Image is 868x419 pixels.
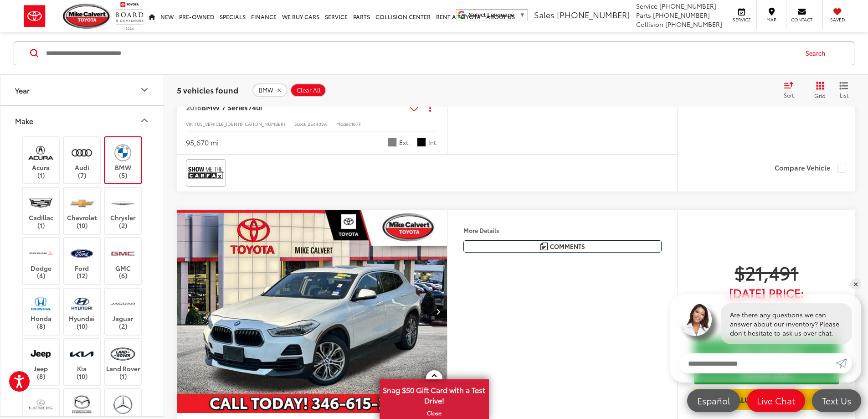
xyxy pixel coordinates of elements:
[110,192,135,214] img: Mike Calvert Toyota in Houston, TX)
[23,343,60,380] label: Jeep (8)
[69,394,94,415] img: Mike Calvert Toyota in Houston, TX)
[28,293,53,315] img: Mike Calvert Toyota in Houston, TX)
[69,293,94,315] img: Mike Calvert Toyota in Houston, TX)
[694,288,839,297] span: [DATE] Price:
[176,210,448,413] a: 2022 BMW X2 sDrive28i2022 BMW X2 sDrive28i2022 BMW X2 sDrive28i2022 BMW X2 sDrive28i
[28,394,53,415] img: Mike Calvert Toyota in Houston, TX)
[195,120,285,127] span: [US_VEHICLE_IDENTIFICATION_NUMBER]
[399,138,410,147] span: Ext.
[540,243,548,250] img: Comments
[64,293,101,330] label: Hyundai (10)
[105,192,142,229] label: Chrysler (2)
[294,120,308,127] span: Stock:
[290,83,326,97] button: Clear All
[519,11,525,18] span: ▼
[23,243,60,279] label: Dodge (4)
[636,20,663,29] span: Collision
[693,395,734,406] span: Español
[28,192,53,214] img: Mike Calvert Toyota in Houston, TX)
[0,106,164,135] button: MakeMake
[186,102,406,112] a: 2016BMW 7 Series740i
[687,389,740,412] a: Español
[0,75,164,105] button: YearYear
[110,142,135,164] img: Mike Calvert Toyota in Houston, TX)
[23,293,60,330] label: Honda (8)
[775,164,846,173] label: Compare Vehicle
[797,42,838,65] button: Search
[186,137,219,148] div: 95,670 mi
[380,380,488,408] span: Snag $50 Gift Card with a Test Drive!
[64,192,101,229] label: Chevrolet (10)
[110,343,135,365] img: Mike Calvert Toyota in Houston, TX)
[252,83,288,97] button: remove BMW
[28,142,53,164] img: Mike Calvert Toyota in Houston, TX)
[761,16,781,23] span: Map
[23,142,60,179] label: Acura (1)
[259,87,273,94] span: BMW
[463,240,662,253] button: Comments
[804,81,832,99] button: Grid View
[832,81,855,99] button: List View
[779,81,804,99] button: Select sort value
[28,243,53,264] img: Mike Calvert Toyota in Houston, TX)
[827,16,847,23] span: Saved
[45,42,797,64] input: Search by Make, Model, or Keyword
[69,243,94,264] img: Mike Calvert Toyota in Houston, TX)
[177,84,238,95] span: 5 vehicles found
[417,138,426,147] span: Black
[69,192,94,214] img: Mike Calvert Toyota in Houston, TX)
[636,1,657,10] span: Service
[429,295,447,327] button: Next image
[15,116,33,125] div: Make
[784,91,794,99] span: Sort
[139,85,150,96] div: Year
[747,389,805,412] a: Live Chat
[69,343,94,365] img: Mike Calvert Toyota in Houston, TX)
[428,138,438,147] span: Int.
[176,210,448,413] div: 2022 BMW X2 sDrive28i 0
[463,227,662,233] h4: More Details
[105,343,142,380] label: Land Rover (1)
[659,1,716,10] span: [PHONE_NUMBER]
[64,142,101,179] label: Audi (7)
[752,395,800,406] span: Live Chat
[69,142,94,164] img: Mike Calvert Toyota in Houston, TX)
[388,138,397,147] span: Gray Metallic
[653,10,710,20] span: [PHONE_NUMBER]
[817,395,856,406] span: Text Us
[64,343,101,380] label: Kia (10)
[110,243,135,264] img: Mike Calvert Toyota in Houston, TX)
[188,161,224,185] img: View CARFAX report
[665,20,722,29] span: [PHONE_NUMBER]
[351,120,361,127] span: 167F
[534,9,555,21] span: Sales
[110,293,135,315] img: Mike Calvert Toyota in Houston, TX)
[550,242,585,251] span: Comments
[308,120,327,127] span: 254403A
[721,303,852,344] div: Are there any questions we can answer about our inventory? Please don't hesitate to ask us over c...
[836,353,852,373] a: Submit
[422,99,438,115] button: Actions
[105,293,142,330] label: Jaguar (2)
[839,91,848,99] span: List
[110,394,135,415] img: Mike Calvert Toyota in Houston, TX)
[297,87,321,94] span: Clear All
[336,120,351,127] span: Model:
[636,10,651,20] span: Parts
[812,389,861,412] a: Text Us
[791,16,812,23] span: Contact
[694,261,839,284] span: $21,491
[679,303,712,336] img: Agent profile photo
[139,115,150,126] div: Make
[557,9,630,21] span: [PHONE_NUMBER]
[176,210,448,414] img: 2022 BMW X2 sDrive28i
[429,104,431,111] span: dropdown dots
[814,92,826,99] span: Grid
[679,353,836,373] input: Enter your message
[15,86,30,94] div: Year
[731,16,752,23] span: Service
[63,4,111,29] img: Mike Calvert Toyota
[23,192,60,229] label: Cadillac (1)
[64,243,101,279] label: Ford (12)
